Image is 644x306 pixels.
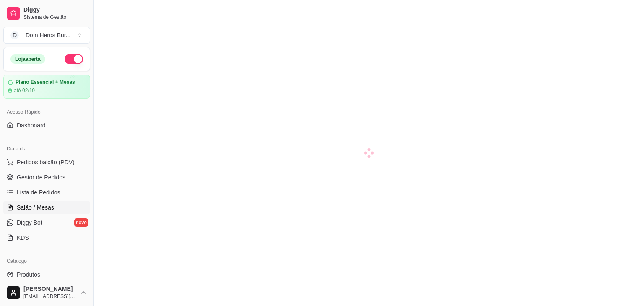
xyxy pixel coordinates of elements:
span: Lista de Pedidos [17,188,60,197]
button: [PERSON_NAME][EMAIL_ADDRESS][DOMAIN_NAME] [3,283,90,303]
a: Produtos [3,268,90,281]
a: Gestor de Pedidos [3,171,90,184]
a: Plano Essencial + Mesasaté 02/10 [3,75,90,99]
span: Dashboard [17,121,46,130]
a: Dashboard [3,119,90,132]
span: KDS [17,233,29,242]
a: KDS [3,231,90,244]
div: Loja aberta [10,54,45,64]
button: Pedidos balcão (PDV) [3,156,90,169]
span: Pedidos balcão (PDV) [17,158,75,166]
span: Produtos [17,270,40,279]
button: Select a team [3,27,90,44]
a: Diggy Botnovo [3,216,90,229]
div: Acesso Rápido [3,105,90,119]
article: Plano Essencial + Mesas [16,79,75,86]
span: Salão / Mesas [17,203,54,212]
a: Salão / Mesas [3,201,90,214]
div: Dia a dia [3,142,90,156]
span: Sistema de Gestão [23,14,87,21]
span: D [10,31,19,39]
a: Lista de Pedidos [3,186,90,199]
span: [EMAIL_ADDRESS][DOMAIN_NAME] [23,293,77,300]
span: [PERSON_NAME] [23,285,77,293]
div: Dom Heros Bur ... [26,31,70,39]
span: Gestor de Pedidos [17,173,65,182]
article: até 02/10 [14,87,35,94]
a: DiggySistema de Gestão [3,3,90,23]
span: Diggy Bot [17,218,42,227]
button: Alterar Status [65,54,83,64]
div: Catálogo [3,254,90,268]
span: Diggy [23,6,87,14]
